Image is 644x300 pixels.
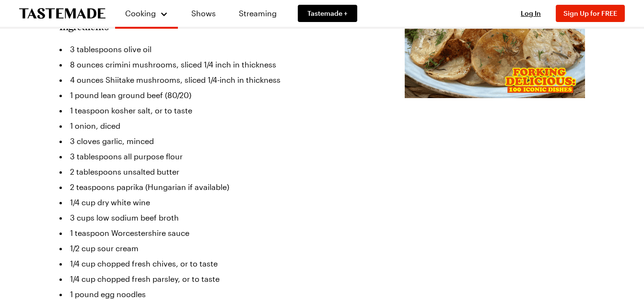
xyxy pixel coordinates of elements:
[59,88,376,103] li: 1 pound lean ground beef (80/20)
[125,4,168,23] button: Cooking
[59,210,376,225] li: 3 cups low sodium beef broth
[59,241,376,256] li: 1/2 cup sour cream
[59,225,376,241] li: 1 teaspoon Worcestershire sauce
[512,9,550,18] button: Log In
[59,179,376,195] li: 2 teaspoons paprika (Hungarian if available)
[521,9,541,17] span: Log In
[59,133,376,149] li: 3 cloves garlic, minced
[556,5,625,22] button: Sign Up for FREE
[59,21,109,32] h2: Ingredients
[125,9,156,18] span: Cooking
[59,149,376,164] li: 3 tablespoons all purpose flour
[59,271,376,287] li: 1/4 cup chopped fresh parsley, or to taste
[307,9,348,18] span: Tastemade +
[59,164,376,179] li: 2 tablespoons unsalted butter
[59,42,376,57] li: 3 tablespoons olive oil
[59,57,376,72] li: 8 ounces crimini mushrooms, sliced 1/4 inch in thickness
[563,9,617,17] span: Sign Up for FREE
[59,256,376,271] li: 1/4 cup chopped fresh chives, or to taste
[298,5,357,22] a: Tastemade +
[59,195,376,210] li: 1/4 cup dry white wine
[59,72,376,88] li: 4 ounces Shiitake mushrooms, sliced 1/4-inch in thickness
[59,118,376,133] li: 1 onion, diced
[19,8,105,19] a: To Tastemade Home Page
[59,103,376,118] li: 1 teaspoon kosher salt, or to taste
